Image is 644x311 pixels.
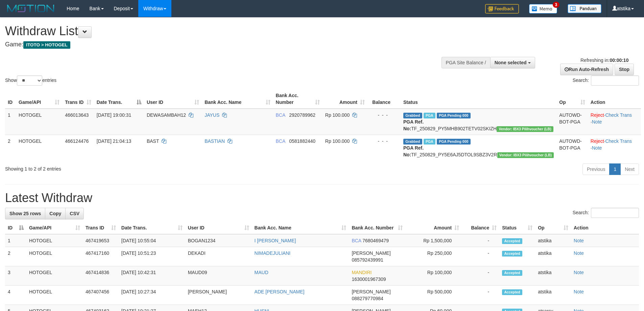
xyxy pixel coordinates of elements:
th: Amount: activate to sort column ascending [405,222,462,234]
div: Showing 1 to 2 of 2 entries [5,163,263,172]
a: Run Auto-Refresh [560,64,613,75]
td: 2 [5,135,16,161]
a: I [PERSON_NAME] [255,238,296,243]
span: Copy 085792439991 to clipboard [352,257,383,263]
th: Action [571,222,639,234]
td: - [462,286,499,305]
div: - - - [370,112,398,118]
span: Copy 088279770984 to clipboard [352,296,383,301]
strong: 00:00:10 [610,58,628,63]
span: BCA [352,238,361,243]
b: PGA Ref. No: [403,145,424,157]
td: Rp 1,500,000 [405,234,462,247]
a: BASTIAN [205,138,225,144]
span: 466013643 [65,112,89,118]
b: PGA Ref. No: [403,119,424,131]
span: Rp 100.000 [325,112,350,118]
span: Grabbed [403,113,422,118]
a: Note [574,250,584,256]
th: ID [5,89,16,109]
th: Action [588,89,641,109]
td: 467419653 [83,234,119,247]
td: atstika [535,286,571,305]
th: Game/API: activate to sort column ascending [26,222,83,234]
td: HOTOGEL [26,234,83,247]
img: Feedback.jpg [485,4,519,14]
th: Balance: activate to sort column ascending [462,222,499,234]
td: · · [588,109,641,135]
td: TF_250829_PY5E6AJ5DTOL9SBZ3V2R [401,135,556,161]
td: 467407456 [83,286,119,305]
td: [DATE] 10:42:31 [119,266,185,286]
span: [PERSON_NAME] [352,250,390,256]
a: NIMADEJULIANI [255,250,291,256]
td: [PERSON_NAME] [185,286,252,305]
a: Previous [582,163,610,175]
span: Accepted [502,270,522,276]
a: Show 25 rows [5,208,45,219]
a: ADE [PERSON_NAME] [255,289,305,294]
th: Op: activate to sort column ascending [556,89,588,109]
a: CSV [65,208,84,219]
th: Bank Acc. Name: activate to sort column ascending [252,222,349,234]
input: Search: [591,75,639,86]
td: Rp 500,000 [405,286,462,305]
span: CSV [70,211,79,216]
a: MAUD [255,270,268,275]
td: - [462,247,499,266]
span: Accepted [502,238,522,244]
span: Copy [49,211,61,216]
span: Refreshing in: [580,58,628,63]
td: - [462,234,499,247]
th: Status: activate to sort column ascending [499,222,535,234]
span: MANDIRI [352,270,372,275]
span: PGA Pending [437,139,471,145]
a: 1 [609,163,621,175]
a: Reject [591,138,604,144]
th: Trans ID: activate to sort column ascending [62,89,94,109]
span: Accepted [502,289,522,295]
button: None selected [490,57,535,68]
span: Vendor URL: https://dashboard.q2checkout.com/secure [497,126,553,132]
span: [DATE] 19:00:31 [97,112,131,118]
th: User ID: activate to sort column ascending [185,222,252,234]
td: HOTOGEL [26,286,83,305]
a: Check Trans [605,112,632,118]
a: Next [620,163,639,175]
span: Marked by atsPUT [424,139,435,145]
div: PGA Site Balance / [442,57,490,68]
a: Note [574,270,584,275]
a: JAYUS [205,112,219,118]
img: panduan.png [568,4,601,13]
span: Accepted [502,251,522,257]
a: Copy [45,208,66,219]
td: atstika [535,234,571,247]
th: Balance [367,89,401,109]
th: Date Trans.: activate to sort column descending [94,89,144,109]
label: Show entries [5,75,56,86]
td: TF_250829_PY5MHB902TETV02SKIZH [401,109,556,135]
span: Marked by atsarsy [424,113,435,118]
a: Note [574,238,584,243]
th: Op: activate to sort column ascending [535,222,571,234]
th: User ID: activate to sort column ascending [144,89,202,109]
th: Bank Acc. Number: activate to sort column ascending [273,89,323,109]
select: Showentries [17,75,42,86]
td: · · [588,135,641,161]
span: [DATE] 21:04:13 [97,138,131,144]
td: BOGAN1234 [185,234,252,247]
span: None selected [495,60,527,65]
label: Search: [573,75,639,86]
span: Rp 100.000 [325,138,350,144]
th: ID: activate to sort column descending [5,222,26,234]
h1: Latest Withdraw [5,191,639,205]
span: BAST [147,138,159,144]
span: Copy 7680469479 to clipboard [362,238,389,243]
td: 1 [5,234,26,247]
span: ITOTO > HOTOGEL [23,41,70,49]
td: 3 [5,266,26,286]
td: [DATE] 10:27:34 [119,286,185,305]
td: AUTOWD-BOT-PGA [556,109,588,135]
a: Stop [615,64,634,75]
th: Trans ID: activate to sort column ascending [83,222,119,234]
